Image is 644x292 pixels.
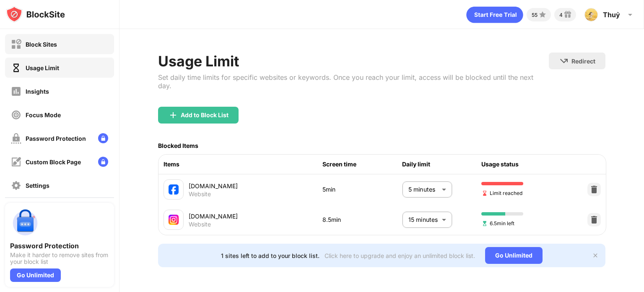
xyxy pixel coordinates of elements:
img: points-small.svg [538,10,548,20]
img: logo-blocksite.svg [6,6,65,23]
span: Limit reached [481,189,522,197]
img: ACg8ocJr2yoHqH7MfMk3KXkEIZESlItCGZm6VNBnSaaOHH-poJHJ6K5X=s96-c [584,8,598,21]
img: insights-off.svg [11,86,21,97]
img: customize-block-page-off.svg [11,157,21,167]
div: Settings [26,182,49,189]
div: Make it harder to remove sites from your block list [10,252,109,265]
div: 5min [322,185,402,194]
img: focus-off.svg [11,110,21,120]
img: favicons [169,184,179,195]
div: Password Protection [10,242,109,250]
div: Block Sites [26,41,57,48]
div: Website [189,190,211,198]
img: settings-off.svg [11,180,21,191]
div: 1 sites left to add to your block list. [221,252,319,259]
div: Usage Limit [158,53,549,70]
div: Blocked Items [158,142,198,149]
div: Go Unlimited [485,247,543,264]
div: Thuỷ [603,11,620,19]
div: Insights [26,88,49,95]
div: Focus Mode [26,111,61,118]
p: 15 minutes [408,215,439,224]
div: [DOMAIN_NAME] [189,212,322,221]
div: Click here to upgrade and enjoy an unlimited block list. [325,252,475,259]
div: Custom Block Page [26,158,81,166]
img: lock-menu.svg [98,157,108,167]
div: Website [189,221,211,228]
img: time-usage-on.svg [11,63,21,73]
div: Items [164,160,322,169]
p: 5 minutes [408,185,439,194]
div: animation [466,6,523,23]
div: Add to Block List [181,112,229,118]
div: Screen time [322,160,402,169]
div: Redirect [571,58,595,65]
span: 6.5min left [481,219,514,227]
div: 8.5min [322,215,402,224]
img: hourglass-set.svg [481,220,488,227]
img: x-button.svg [592,252,599,259]
img: password-protection-off.svg [11,133,21,144]
div: Go Unlimited [10,268,61,282]
img: lock-menu.svg [98,133,108,143]
img: favicons [169,215,179,225]
div: 4 [559,12,563,18]
img: block-off.svg [11,39,21,50]
div: 55 [532,12,538,18]
div: Usage Limit [26,64,59,71]
div: Password Protection [26,135,86,142]
img: push-password-protection.svg [10,208,40,238]
div: [DOMAIN_NAME] [189,182,322,190]
div: Set daily time limits for specific websites or keywords. Once you reach your limit, access will b... [158,73,549,90]
div: Daily limit [402,160,482,169]
img: hourglass-end.svg [481,190,488,197]
div: Usage status [481,160,561,169]
img: reward-small.svg [563,10,573,20]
